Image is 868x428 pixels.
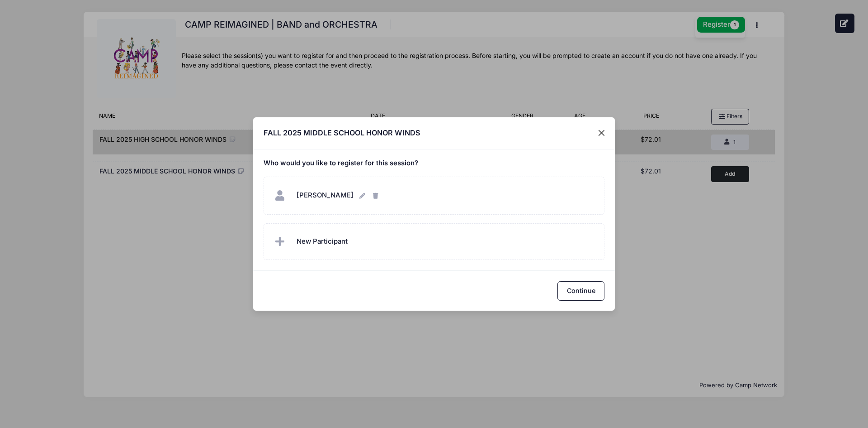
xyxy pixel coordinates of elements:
[264,159,605,168] h5: Who would you like to register for this session?
[557,281,604,301] button: Continue
[373,186,380,205] button: [PERSON_NAME]
[297,236,348,246] span: New Participant
[359,186,367,205] button: [PERSON_NAME]
[594,125,610,141] button: Close
[297,191,354,199] span: [PERSON_NAME]
[264,127,420,138] h4: FALL 2025 MIDDLE SCHOOL HONOR WINDS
